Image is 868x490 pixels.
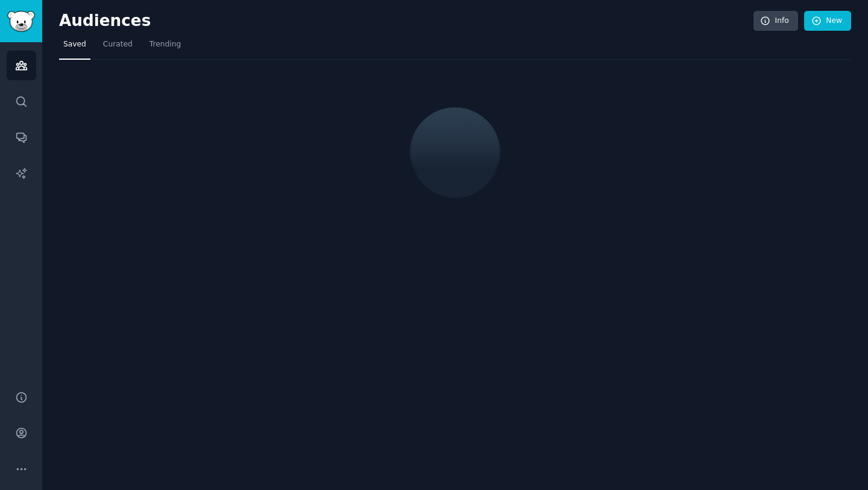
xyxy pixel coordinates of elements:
[59,35,90,60] a: Saved
[145,35,185,60] a: Trending
[103,39,133,50] span: Curated
[7,11,35,32] img: GummySearch logo
[99,35,137,60] a: Curated
[59,11,753,31] h2: Audiences
[753,11,798,31] a: Info
[804,11,851,31] a: New
[149,39,181,50] span: Trending
[63,39,86,50] span: Saved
